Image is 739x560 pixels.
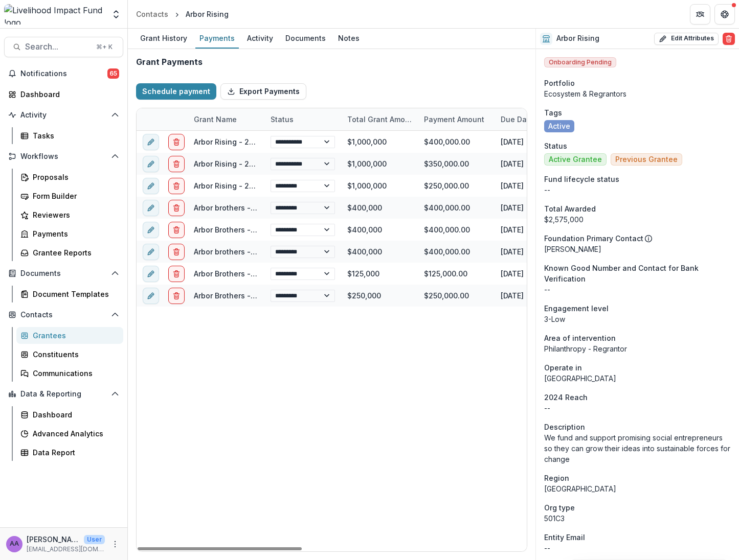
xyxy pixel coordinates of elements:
span: Engagement level [544,303,609,314]
button: Search... [4,37,123,57]
button: Open Data & Reporting [4,386,123,402]
div: $125,000.00 [418,263,495,285]
a: Document Templates [16,286,123,302]
button: Open Contacts [4,307,123,323]
div: $400,000.00 [418,241,495,263]
p: User [84,535,105,544]
a: Proposals [16,169,123,185]
a: Advanced Analytics [16,425,123,442]
a: Arbor Rising - 2025-27 Grant [194,137,297,146]
div: Document Templates [33,289,115,299]
span: Previous Grantee [615,155,678,164]
div: $350,000.00 [418,153,495,175]
div: [DATE] [495,153,571,175]
div: Dashboard [20,89,115,100]
div: Due Date [495,108,571,130]
a: Notes [334,29,364,49]
span: Entity Email [544,532,585,543]
div: $400,000.00 [418,197,495,219]
span: Documents [20,269,107,278]
div: Status [264,108,341,130]
a: Arbor brothers - 2024 Grant [194,203,294,212]
div: Communications [33,368,115,379]
a: Data Report [16,444,123,461]
a: Arbor Brothers - 2023 Grant [194,225,293,234]
button: edit [143,134,159,150]
a: Grantees [16,327,123,344]
span: Activity [20,111,107,120]
div: Documents [281,31,330,45]
a: Arbor Rising - 2025-27 Grant [194,159,297,168]
a: Communications [16,365,123,382]
span: Fund lifecycle status [544,174,619,184]
button: delete [168,200,185,216]
span: Description [544,422,585,432]
div: Payments [195,31,239,45]
div: $2,575,000 [544,214,731,225]
span: Area of intervention [544,333,616,343]
button: Get Help [714,4,735,25]
div: Dashboard [33,409,115,420]
div: ⌘ + K [94,41,115,53]
div: $400,000 [341,241,418,263]
div: Form Builder [33,191,115,201]
span: Active [548,122,570,131]
div: Status [264,114,300,125]
a: Arbor Rising - 2025-27 Grant [194,181,297,190]
div: $250,000.00 [418,285,495,307]
div: Due Date [495,114,540,125]
button: delete [168,222,185,238]
span: Org type [544,502,575,513]
a: Payments [195,29,239,49]
div: Payment Amount [418,108,495,130]
a: Dashboard [16,406,123,423]
span: 65 [107,68,119,79]
p: -- [544,403,731,413]
span: Active Grantee [549,155,602,164]
p: -- [544,284,731,295]
div: Grant History [136,31,191,45]
div: Proposals [33,172,115,182]
button: edit [143,244,159,260]
div: $125,000 [341,263,418,285]
div: Arbor Rising [186,9,229,19]
div: Advanced Analytics [33,428,115,439]
img: Livelihood Impact Fund logo [4,4,105,25]
p: 501C3 [544,513,731,524]
button: Open Documents [4,265,123,282]
a: Contacts [132,7,172,21]
div: Grant Name [188,114,243,125]
span: Data & Reporting [20,390,107,399]
h2: Arbor Rising [556,34,599,43]
button: Export Payments [220,83,306,100]
a: Tasks [16,127,123,144]
h2: Grant Payments [136,57,203,67]
a: Activity [243,29,277,49]
button: delete [168,134,185,150]
div: Grant Name [188,108,264,130]
span: Contacts [20,311,107,319]
a: Arbor Brothers - 2021 Grant 1 [194,269,297,278]
p: [GEOGRAPHIC_DATA] [544,483,731,494]
a: Documents [281,29,330,49]
div: $250,000 [341,285,418,307]
div: $400,000.00 [418,131,495,153]
button: Open Activity [4,107,123,123]
div: $400,000.00 [418,219,495,241]
span: Notifications [20,69,107,78]
p: [GEOGRAPHIC_DATA] [544,373,731,384]
button: More [109,538,121,550]
div: [DATE] [495,241,571,263]
p: [PERSON_NAME] [27,534,80,545]
p: Ecosystem & Regrantors [544,88,731,99]
button: Schedule payment [136,83,216,100]
p: We fund and support promising social entrepreneurs so they can grow their ideas into sustainable ... [544,432,731,464]
button: edit [143,178,159,194]
span: Workflows [20,152,107,161]
div: [DATE] [495,175,571,197]
button: Edit Attributes [654,33,719,45]
div: [DATE] [495,285,571,307]
a: Arbor brothers - 2022 Grant [194,247,293,256]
